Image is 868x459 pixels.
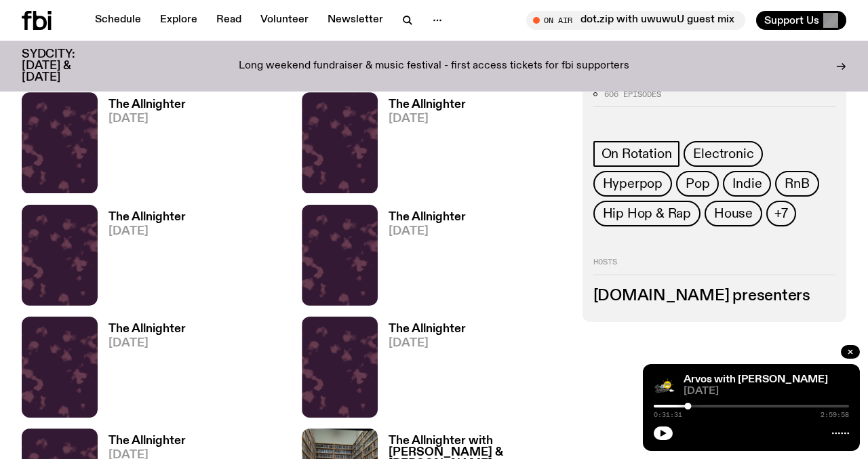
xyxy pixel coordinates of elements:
h3: The Allnighter [108,435,186,447]
h2: Hosts [593,259,835,275]
span: 2:59:58 [821,412,849,418]
a: The Allnighter[DATE] [378,323,466,418]
a: Read [208,11,250,30]
span: Support Us [764,14,819,26]
p: Long weekend fundraiser & music festival - first access tickets for fbi supporters [239,60,629,73]
h3: SYDCITY: [DATE] & [DATE] [22,49,108,83]
a: Indie [723,171,771,197]
a: The Allnighter[DATE] [98,99,186,193]
span: Hip Hop & Rap [603,206,691,221]
h3: [DOMAIN_NAME] presenters [593,289,835,304]
span: [DATE] [389,113,466,125]
span: Indie [732,176,762,191]
button: +7 [766,201,796,226]
a: Schedule [87,11,149,30]
h3: The Allnighter [389,212,466,223]
a: The Allnighter[DATE] [98,323,186,418]
span: On Rotation [601,146,672,161]
button: Support Us [756,11,846,30]
a: Volunteer [252,11,317,30]
span: Pop [686,176,709,191]
a: RnB [775,171,818,197]
h3: The Allnighter [389,99,466,111]
a: The Allnighter[DATE] [378,212,466,306]
img: A stock image of a grinning sun with sunglasses, with the text Good Afternoon in cursive [654,375,675,397]
a: House [705,201,762,226]
a: Newsletter [319,11,391,30]
span: 0:31:31 [654,412,682,418]
h3: The Allnighter [389,323,466,335]
span: RnB [785,176,809,191]
h3: The Allnighter [108,99,186,111]
a: Electronic [684,141,763,167]
span: [DATE] [389,226,466,237]
a: Explore [152,11,205,30]
span: +7 [774,206,788,221]
a: Arvos with [PERSON_NAME] [684,374,828,385]
a: The Allnighter[DATE] [98,212,186,306]
span: [DATE] [108,113,186,125]
a: On Rotation [593,141,680,167]
span: House [714,206,753,221]
span: [DATE] [108,338,186,349]
span: [DATE] [108,226,186,237]
span: [DATE] [389,338,466,349]
a: Pop [676,171,719,197]
span: Hyperpop [603,176,663,191]
h3: The Allnighter [108,323,186,335]
a: The Allnighter[DATE] [378,99,466,193]
span: Electronic [693,146,753,161]
span: 606 episodes [604,91,661,98]
a: Hip Hop & Rap [593,201,701,226]
button: On Airdot.zip with uwuwuU guest mix [526,11,745,30]
span: [DATE] [684,386,849,397]
a: Hyperpop [593,171,672,197]
h3: The Allnighter [108,212,186,223]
